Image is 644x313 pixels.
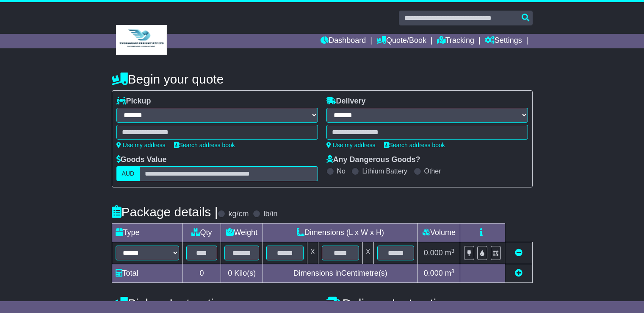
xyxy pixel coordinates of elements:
[362,242,373,264] td: x
[445,269,455,277] span: m
[376,34,426,48] a: Quote/Book
[182,224,221,242] td: Qty
[112,224,182,242] td: Type
[116,155,167,165] label: Goods Value
[362,167,407,175] label: Lithium Battery
[326,142,376,148] a: Use my address
[418,224,460,242] td: Volume
[263,224,418,242] td: Dimensions (L x W x H)
[228,269,232,277] span: 0
[326,296,533,310] h4: Delivery Instructions
[515,249,522,257] a: Remove this item
[263,264,418,283] td: Dimensions in Centimetre(s)
[515,269,522,277] a: Add new item
[437,34,474,48] a: Tracking
[112,205,218,219] h4: Package details |
[221,264,263,283] td: Kilo(s)
[321,34,366,48] a: Dashboard
[112,296,318,310] h4: Pickup Instructions
[326,97,366,106] label: Delivery
[424,269,443,277] span: 0.000
[221,224,263,242] td: Weight
[116,142,166,148] a: Use my address
[228,210,249,219] label: kg/cm
[445,249,455,257] span: m
[174,142,235,148] a: Search address book
[182,264,221,283] td: 0
[451,248,455,254] sup: 3
[451,268,455,274] sup: 3
[112,264,182,283] td: Total
[384,142,445,148] a: Search address book
[326,155,420,165] label: Any Dangerous Goods?
[116,97,151,106] label: Pickup
[424,249,443,257] span: 0.000
[307,242,318,264] td: x
[263,210,277,219] label: lb/in
[424,167,441,175] label: Other
[116,166,140,181] label: AUD
[112,72,533,86] h4: Begin your quote
[337,167,345,175] label: No
[485,34,522,48] a: Settings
